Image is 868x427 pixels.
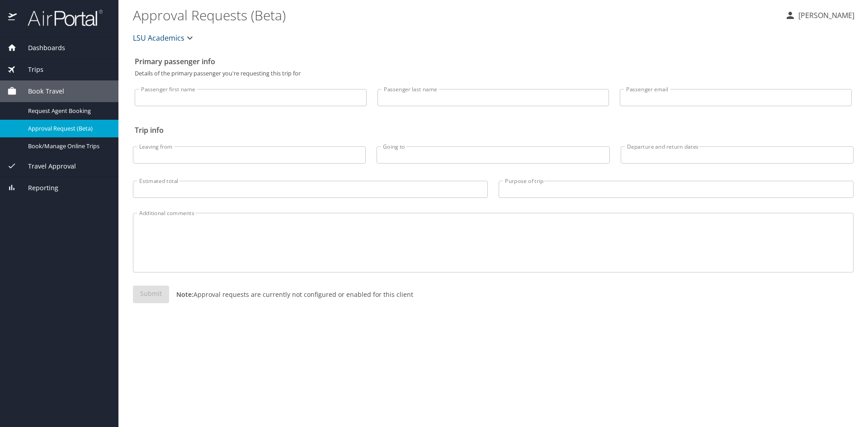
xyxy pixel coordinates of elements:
[133,32,184,44] span: LSU Academics
[28,124,108,133] span: Approval Request (Beta)
[781,7,858,23] button: [PERSON_NAME]
[17,86,64,96] span: Book Travel
[135,70,852,76] p: Details of the primary passenger you're requesting this trip for
[17,65,43,75] span: Trips
[135,123,852,137] h2: Trip info
[28,107,108,115] span: Request Agent Booking
[18,9,103,27] img: airportal-logo.png
[135,54,852,69] h2: Primary passenger info
[129,29,199,47] button: LSU Academics
[796,10,854,21] p: [PERSON_NAME]
[169,290,413,299] p: Approval requests are currently not configured or enabled for this client
[17,183,58,193] span: Reporting
[176,290,193,299] strong: Note:
[8,9,18,27] img: icon-airportal.png
[17,43,65,53] span: Dashboards
[133,1,778,29] h1: Approval Requests (Beta)
[28,142,108,150] span: Book/Manage Online Trips
[17,161,76,171] span: Travel Approval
